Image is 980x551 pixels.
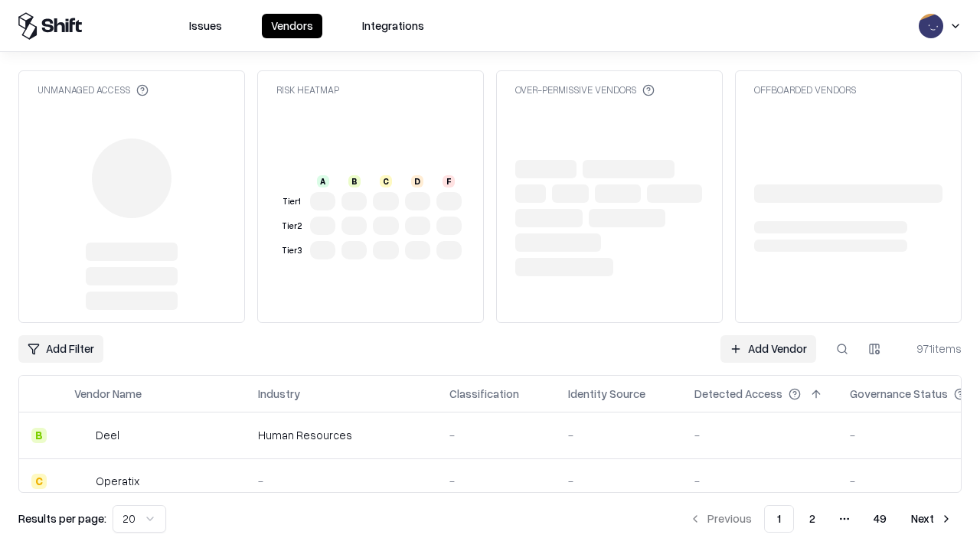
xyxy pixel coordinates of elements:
img: Operatix [74,474,90,489]
img: Deel [74,428,90,443]
div: Over-Permissive Vendors [515,83,655,96]
div: Vendor Name [74,386,142,402]
div: Industry [258,386,300,402]
div: - [694,427,825,443]
button: Vendors [262,14,322,38]
div: Tier 3 [279,244,304,257]
div: Operatix [96,473,139,489]
button: Add Filter [18,335,103,363]
div: Tier 1 [279,195,304,208]
button: Integrations [353,14,433,38]
a: Add Vendor [720,335,816,363]
p: Results per page: [18,510,106,527]
div: - [449,473,544,489]
div: C [380,175,392,187]
div: D [411,175,423,187]
div: Unmanaged Access [38,83,149,96]
div: Human Resources [258,427,425,443]
div: Governance Status [850,386,948,402]
div: Classification [449,386,519,402]
div: Offboarded Vendors [754,83,856,96]
button: Issues [180,14,231,38]
button: 1 [764,505,794,533]
div: C [31,474,47,489]
button: Next [902,505,962,533]
div: - [568,427,670,443]
div: Identity Source [568,386,645,402]
div: - [694,473,825,489]
button: 49 [861,505,899,533]
div: - [449,427,544,443]
div: Deel [96,427,119,443]
div: Tier 2 [279,220,304,233]
div: Risk Heatmap [276,83,339,96]
div: Detected Access [694,386,782,402]
div: - [258,473,425,489]
div: - [568,473,670,489]
div: F [443,175,455,187]
div: 971 items [900,341,962,357]
button: 2 [797,505,828,533]
nav: pagination [680,505,962,533]
div: B [348,175,361,187]
div: A [317,175,329,187]
div: B [31,428,47,443]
